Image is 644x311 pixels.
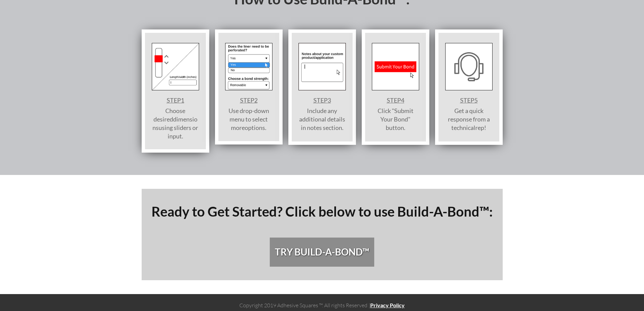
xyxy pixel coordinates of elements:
span: STEP [313,96,328,104]
img: BAB step 1 [152,43,199,90]
img: BAB 4 [372,43,419,90]
span: 2 [254,96,258,104]
a: Privacy Policy [370,302,405,308]
span: STEP [387,96,401,104]
font: Ready to Get Started? Click below to use Build-A-Bond™: [151,203,493,220]
span: options [245,124,265,131]
span: Choose desired [153,107,186,123]
span: STEP [167,96,181,104]
span: TRY BUILD-A-BOND™ [275,246,369,258]
img: drop down [225,43,272,90]
img: BAB 5 [445,43,493,90]
span: dimensions [152,115,197,131]
span: 1 [181,96,184,104]
span: Click "Submit Your Bond" button. [378,107,413,131]
span: 3 [328,96,331,104]
span: Get a quick response from a technical [448,107,490,131]
span: Use drop-down menu to select more [229,107,269,131]
span: 5 [474,96,478,104]
span: rep! [475,124,486,131]
p: Copyright 2019 Adhesive Squares ™. All rights Reserved | [142,301,503,309]
span: Include any additional details in notes section. [299,107,345,131]
span: . [265,124,266,131]
span: STEP [460,96,474,104]
span: using sliders or input. [159,124,198,140]
span: STEP [240,96,254,104]
a: TRY BUILD-A-BOND™ [270,238,374,267]
span: 4 [401,96,404,104]
img: BAB 3 [299,43,346,90]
